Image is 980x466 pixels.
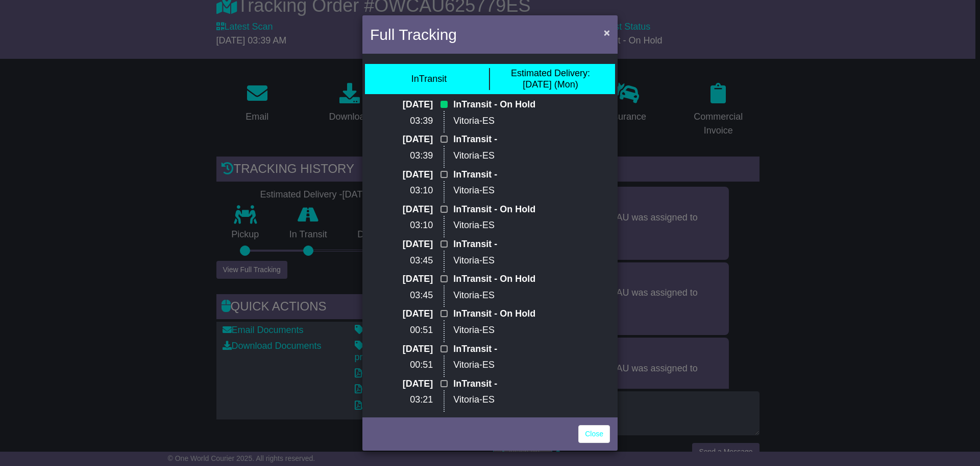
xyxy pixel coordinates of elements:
div: InTransit [411,74,447,85]
p: [DATE] [370,169,433,181]
h4: Full Tracking [370,23,457,46]
p: Vitoria-ES [453,360,610,371]
p: [DATE] [370,204,433,215]
p: InTransit - On Hold [453,99,610,110]
p: InTransit - [453,169,610,181]
p: [DATE] [370,239,433,250]
p: [DATE] [370,99,433,110]
button: Close [599,22,615,43]
p: Vitoria-ES [453,116,610,127]
p: 03:10 [370,185,433,196]
p: [DATE] [370,344,433,355]
p: InTransit - On Hold [453,204,610,215]
p: 03:45 [370,290,433,301]
p: InTransit - On Hold [453,413,610,425]
p: InTransit - On Hold [453,308,610,320]
p: Vitoria-ES [453,255,610,267]
p: [DATE] [370,379,433,390]
p: 03:10 [370,220,433,231]
p: InTransit - [453,134,610,145]
span: × [604,27,610,38]
span: Estimated Delivery: [511,68,590,78]
a: Close [578,425,610,443]
p: 03:21 [370,394,433,406]
p: 03:45 [370,255,433,267]
p: Vitoria-ES [453,150,610,162]
p: Vitoria-ES [453,290,610,301]
p: InTransit - On Hold [453,274,610,285]
p: Vitoria-ES [453,185,610,196]
p: [DATE] [370,413,433,425]
p: Vitoria-ES [453,394,610,406]
div: [DATE] (Mon) [511,68,590,90]
p: [DATE] [370,274,433,285]
p: InTransit - [453,344,610,355]
p: 00:51 [370,325,433,336]
p: [DATE] [370,308,433,320]
p: Vitoria-ES [453,325,610,336]
p: 03:39 [370,116,433,127]
p: InTransit - [453,239,610,250]
p: 03:39 [370,150,433,162]
p: [DATE] [370,134,433,145]
p: InTransit - [453,379,610,390]
p: 00:51 [370,360,433,371]
p: Vitoria-ES [453,220,610,231]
